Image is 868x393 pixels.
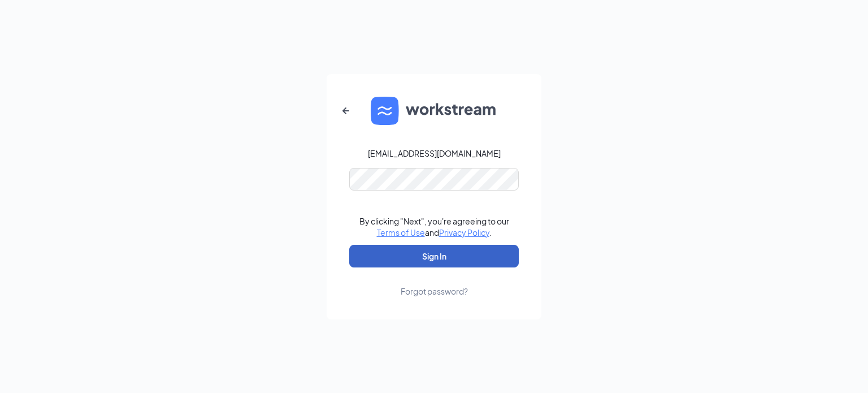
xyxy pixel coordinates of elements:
button: ArrowLeftNew [332,97,359,124]
div: Forgot password? [401,286,468,297]
svg: ArrowLeftNew [339,104,353,118]
div: [EMAIL_ADDRESS][DOMAIN_NAME] [368,148,501,159]
div: By clicking "Next", you're agreeing to our and . [359,215,509,238]
button: Sign In [349,245,519,267]
a: Forgot password? [401,267,468,297]
img: WS logo and Workstream text [371,97,497,125]
a: Terms of Use [377,227,425,237]
a: Privacy Policy [439,227,489,237]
